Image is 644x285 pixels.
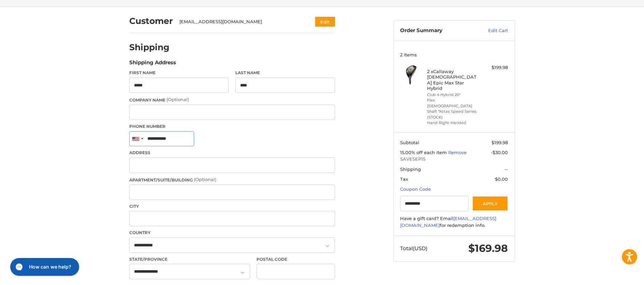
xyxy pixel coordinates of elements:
small: (Optional) [194,177,216,182]
span: Tax [400,176,408,182]
span: -$30.00 [491,150,508,155]
span: Total (USD) [400,245,427,252]
a: Remove [448,150,467,155]
label: First Name [129,70,229,76]
h4: 2 x Callaway [DEMOGRAPHIC_DATA] Epic Max Star Hybrid [427,69,479,91]
label: Company Name [129,96,335,103]
label: City [129,203,335,209]
label: Postal Code [257,256,335,262]
span: -- [504,166,508,172]
iframe: Gorgias live chat messenger [7,256,81,278]
a: Coupon Code [400,186,431,192]
label: Country [129,230,335,236]
label: Last Name [235,70,335,76]
span: $169.98 [468,242,508,255]
label: Phone Number [129,123,335,130]
input: Gift Certificate or Coupon Code [400,196,469,211]
label: State/Province [129,256,250,262]
li: Club 4 Hybrid 20° [427,92,479,98]
button: Edit [315,17,335,27]
div: $199.98 [481,64,508,71]
legend: Shipping Address [129,59,176,70]
span: Shipping [400,166,421,172]
div: [EMAIL_ADDRESS][DOMAIN_NAME] [179,18,302,25]
h3: 2 Items [400,52,508,57]
div: Have a gift card? Email for redemption info. [400,215,508,229]
span: 15.00% off each item [400,150,448,155]
label: Address [129,150,335,156]
span: $199.98 [492,140,508,145]
li: Flex [DEMOGRAPHIC_DATA] [427,97,479,109]
li: Hand Right-Handed [427,120,479,126]
a: [EMAIL_ADDRESS][DOMAIN_NAME] [400,216,496,228]
h2: Shipping [129,42,170,53]
span: $0.00 [495,176,508,182]
label: Apartment/Suite/Building [129,176,335,183]
h2: Customer [129,16,173,26]
h3: Order Summary [400,27,473,34]
div: United States: +1 [130,132,145,146]
a: Edit Cart [473,27,508,34]
li: Shaft *Attas Speed Series (STOCK) [427,109,479,120]
button: Apply [472,196,508,211]
span: SAVESEP15 [400,156,508,163]
small: (Optional) [166,97,189,102]
span: Subtotal [400,140,419,145]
